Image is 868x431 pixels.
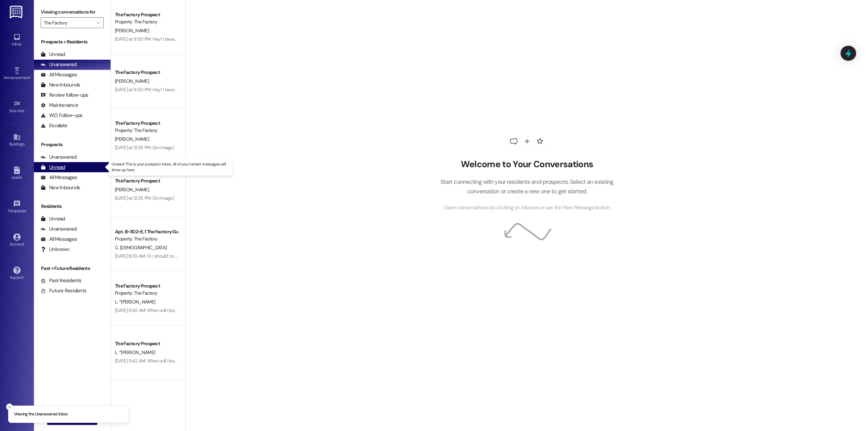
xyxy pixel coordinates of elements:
span: • [24,107,25,112]
div: Escalate [41,122,67,129]
div: Unanswered [41,61,77,68]
a: Account [3,231,31,250]
div: The Factory Prospect [115,11,178,18]
div: [DATE] at 8:50 PM: Hey! I have a question, according to the email sent out [DATE], move out inspe... [115,36,579,42]
div: [DATE] 9:42 AM: When will I be getting my deposit back? [115,358,226,364]
p: Start connecting with your residents and prospects. Select an existing conversation or create a n... [430,177,624,196]
div: Unanswered [41,154,77,161]
div: Unread [41,164,65,171]
label: Viewing conversations for [41,7,104,17]
div: [DATE] at 8:50 PM: Hey! I have a question, according to the email sent out [DATE], move out inspe... [115,86,579,93]
div: The Factory Prospect [115,282,178,290]
div: New Inbounds [41,184,80,191]
span: [PERSON_NAME] [115,187,149,193]
a: Templates • [3,198,31,216]
span: • [30,74,31,79]
span: • [26,208,27,212]
a: Support [3,265,31,283]
div: [DATE] 10:13 AM: Hi. I should no longer be a guarantor on [PERSON_NAME] contract [115,253,276,259]
div: Property: The Factory [115,18,178,25]
a: Leads [3,164,31,183]
p: Viewing the Unanswered inbox [14,411,68,417]
span: [PERSON_NAME] [115,136,149,142]
div: The Factory Prospect [115,340,178,347]
div: The Factory Prospect [115,69,178,76]
span: [PERSON_NAME] [115,27,149,34]
div: Apt. B~302~E, 1 The Factory Guarantors [115,228,178,235]
div: Maintenance [41,102,78,109]
div: Prospects + Residents [34,38,111,45]
div: All Messages [41,71,77,78]
a: Inbox [3,31,31,50]
div: Unanswered [41,226,77,233]
div: [DATE] at 12:35 PM: (An Image) [115,195,174,201]
h2: Welcome to Your Conversations [430,159,624,170]
span: Open conversations by clicking on inboxes or use the New Message button [443,203,610,212]
div: Unread [41,215,65,222]
i:  [96,20,100,25]
div: WO Follow-ups [41,112,82,119]
div: All Messages [41,174,77,181]
div: Property: The Factory [115,290,178,297]
div: Future Residents [41,287,86,294]
div: Property: The Factory [115,127,178,134]
span: [PERSON_NAME] [115,78,149,84]
div: Unread [41,51,65,58]
a: Site Visit • [3,98,31,116]
div: [DATE] 9:42 AM: When will I be getting my deposit back? [115,307,226,313]
div: Review follow-ups [41,92,88,99]
span: C. [DEMOGRAPHIC_DATA] [115,244,166,251]
div: Unknown [41,246,70,253]
div: Past + Future Residents [34,265,111,272]
div: New Inbounds [41,81,80,89]
a: Buildings [3,131,31,150]
span: L. *[PERSON_NAME] [115,299,155,305]
img: ResiDesk Logo [10,6,24,18]
button: Close toast [6,404,13,410]
p: Unread: This is your prospect inbox. All of your tenant messages will show up here. [112,161,230,173]
div: Prospects [34,141,111,148]
div: All Messages [41,236,77,243]
span: L. *[PERSON_NAME] [115,349,155,355]
div: The Factory Prospect [115,120,178,127]
div: Past Residents [41,277,82,284]
div: [DATE] at 12:35 PM: (An Image) [115,144,174,151]
div: Property: The Factory [115,235,178,242]
div: Residents [34,203,111,210]
input: All communities [44,17,93,28]
div: The Factory Prospect [115,177,178,184]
